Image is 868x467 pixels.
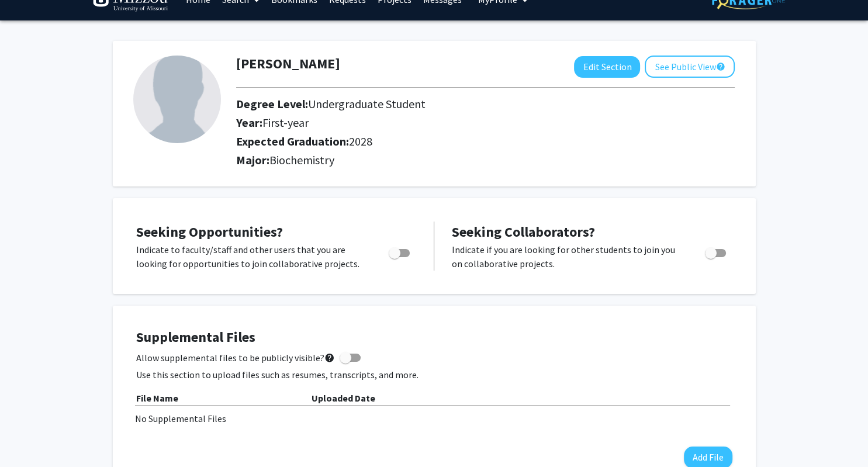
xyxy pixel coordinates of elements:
[136,351,335,365] span: Allow supplemental files to be publicly visible?
[136,368,732,382] p: Use this section to upload files such as resumes, transcripts, and more.
[236,116,669,130] h2: Year:
[236,97,669,111] h2: Degree Level:
[269,153,334,167] span: Biochemistry
[574,56,640,78] button: Edit Section
[700,243,732,260] div: Toggle
[135,411,734,426] div: No Supplemental Files
[384,243,416,260] div: Toggle
[136,243,366,271] p: Indicate to faculty/staff and other users that you are looking for opportunities to join collabor...
[452,243,683,271] p: Indicate if you are looking for other students to join you on collaborative projects.
[236,134,669,148] h2: Expected Graduation:
[262,115,309,130] span: First-year
[236,56,340,72] h1: [PERSON_NAME]
[136,329,732,346] h4: Supplemental Files
[136,392,178,404] b: File Name
[312,392,375,404] b: Uploaded Date
[136,223,283,241] span: Seeking Opportunities?
[715,60,725,74] mat-icon: help
[133,56,221,143] img: Profile Picture
[9,414,50,458] iframe: Chat
[308,96,426,111] span: Undergraduate Student
[452,223,595,241] span: Seeking Collaborators?
[645,56,735,78] button: See Public View
[324,351,335,365] mat-icon: help
[349,134,372,148] span: 2028
[236,153,735,167] h2: Major:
